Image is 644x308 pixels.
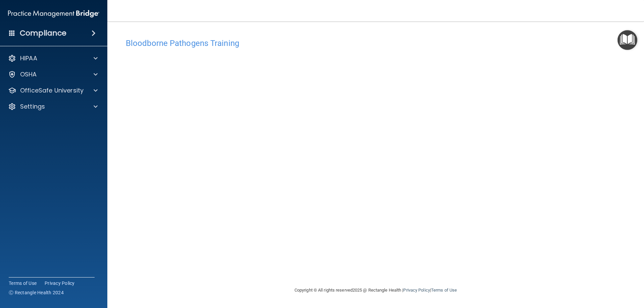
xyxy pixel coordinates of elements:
h4: Bloodborne Pathogens Training [126,39,626,48]
a: Terms of Use [431,288,457,293]
button: Open Resource Center [618,30,637,50]
p: OSHA [20,70,37,78]
img: PMB logo [8,7,99,20]
a: Privacy Policy [403,288,430,293]
h4: Compliance [20,28,66,38]
a: OSHA [8,70,98,78]
a: Privacy Policy [45,280,75,287]
iframe: bbp [126,51,626,257]
p: OfficeSafe University [20,86,84,95]
div: Copyright © All rights reserved 2025 @ Rectangle Health | | [253,280,498,301]
a: HIPAA [8,54,98,62]
a: OfficeSafe University [8,86,98,95]
p: Settings [20,103,45,111]
p: HIPAA [20,54,37,62]
span: Ⓒ Rectangle Health 2024 [9,289,64,296]
a: Settings [8,103,98,111]
a: Terms of Use [9,280,37,287]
